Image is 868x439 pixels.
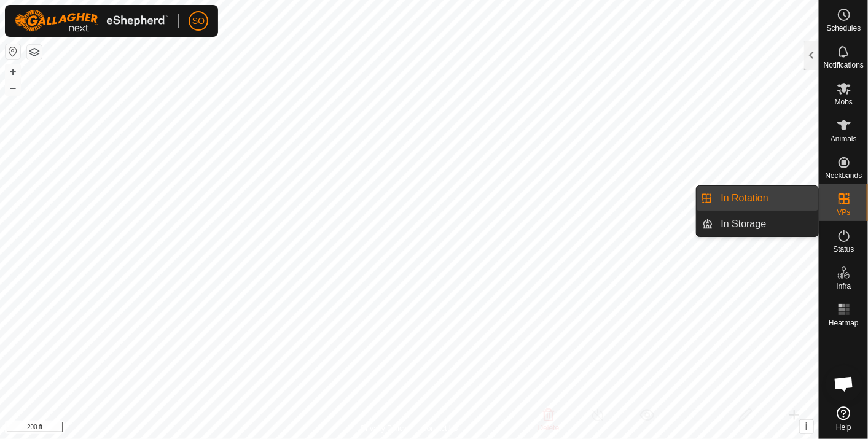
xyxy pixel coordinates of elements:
button: Map Layers [27,45,42,60]
span: Animals [831,135,857,142]
span: Infra [836,282,851,290]
a: Help [819,402,868,436]
span: In Rotation [721,191,768,206]
span: i [805,421,808,432]
span: In Storage [721,217,767,231]
span: Heatmap [829,319,859,327]
a: Privacy Policy [361,423,407,434]
a: Contact Us [421,423,458,434]
a: Open chat [826,365,862,402]
span: Schedules [826,25,861,32]
button: – [6,80,20,95]
span: Status [833,246,854,253]
span: Mobs [835,98,853,106]
button: + [6,64,20,79]
li: In Storage [697,212,818,236]
button: i [800,420,813,433]
span: Help [836,424,851,431]
span: Notifications [824,61,864,69]
span: Neckbands [825,172,862,179]
li: In Rotation [697,186,818,211]
button: Reset Map [6,44,20,59]
span: SO [192,15,205,28]
span: VPs [837,209,850,216]
a: In Rotation [714,186,819,211]
img: Gallagher Logo [15,10,168,32]
a: In Storage [714,212,819,236]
